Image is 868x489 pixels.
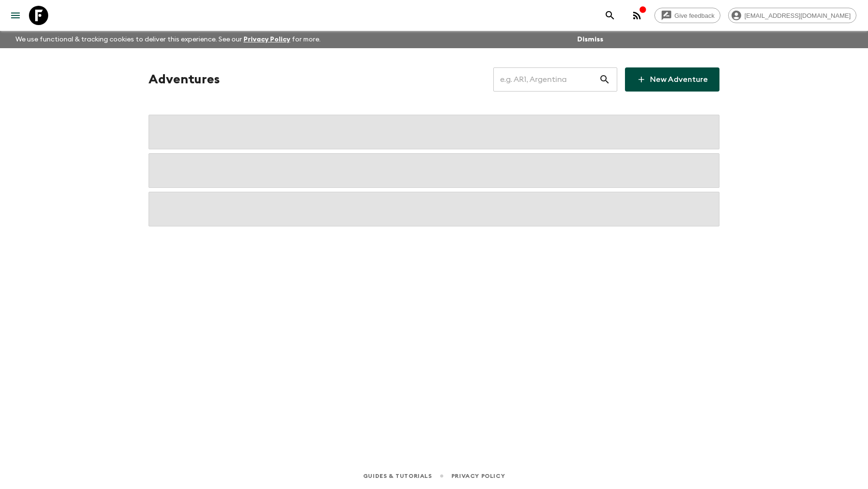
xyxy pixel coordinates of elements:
button: Dismiss [575,33,606,46]
p: We use functional & tracking cookies to deliver this experience. See our for more. [12,31,325,48]
div: [EMAIL_ADDRESS][DOMAIN_NAME] [728,8,856,23]
button: search adventures [600,6,620,25]
span: Give feedback [669,12,720,19]
a: Privacy Policy [451,471,505,481]
input: e.g. AR1, Argentina [493,66,599,93]
button: menu [6,6,25,25]
a: Guides & Tutorials [363,471,432,481]
a: Give feedback [654,8,720,23]
h1: Adventures [149,70,220,89]
a: Privacy Policy [244,36,290,43]
span: [EMAIL_ADDRESS][DOMAIN_NAME] [739,12,856,19]
a: New Adventure [625,67,719,92]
